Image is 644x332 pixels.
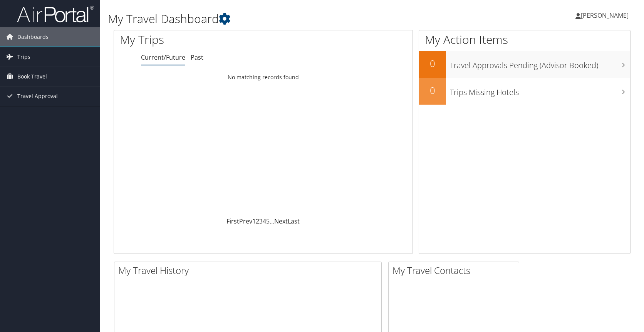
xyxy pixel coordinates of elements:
[419,32,630,48] h1: My Action Items
[259,217,263,225] a: 3
[17,27,49,47] span: Dashboards
[256,217,259,225] a: 2
[239,217,252,225] a: Prev
[118,264,381,277] h2: My Travel History
[419,84,446,97] h2: 0
[450,83,630,98] h3: Trips Missing Hotels
[141,53,185,62] a: Current/Future
[575,4,636,27] a: [PERSON_NAME]
[270,217,274,225] span: …
[581,11,629,20] span: [PERSON_NAME]
[274,217,288,225] a: Next
[392,264,519,277] h2: My Travel Contacts
[17,67,47,86] span: Book Travel
[120,32,282,48] h1: My Trips
[419,51,630,78] a: 0Travel Approvals Pending (Advisor Booked)
[17,5,94,23] img: airportal-logo.png
[288,217,300,225] a: Last
[252,217,256,225] a: 1
[450,56,630,71] h3: Travel Approvals Pending (Advisor Booked)
[17,87,58,106] span: Travel Approval
[266,217,270,225] a: 5
[263,217,266,225] a: 4
[114,70,413,84] td: No matching records found
[419,78,630,105] a: 0Trips Missing Hotels
[17,47,30,67] span: Trips
[108,11,460,27] h1: My Travel Dashboard
[226,217,239,225] a: First
[191,53,203,62] a: Past
[419,57,446,70] h2: 0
